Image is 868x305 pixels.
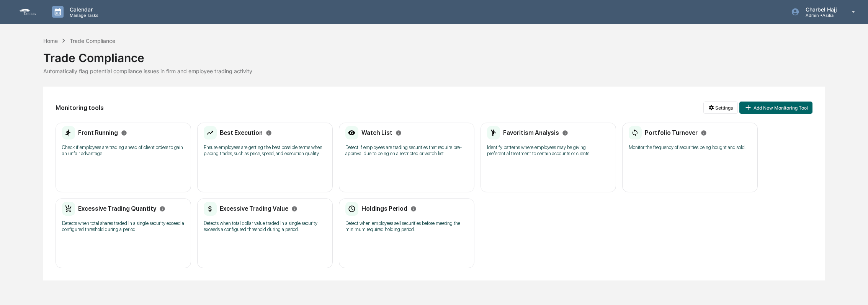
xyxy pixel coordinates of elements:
button: Settings [703,102,738,114]
p: Detects when total dollar value traded in a single security exceeds a configured threshold during... [204,220,326,233]
div: Trade Compliance [43,45,824,65]
h2: Holdings Period [361,205,407,212]
h2: Favoritism Analysis [503,129,559,136]
h2: Monitoring tools [56,104,104,112]
svg: Info [266,130,272,136]
svg: Info [121,130,127,136]
p: Manage Tasks [64,13,102,18]
h2: Excessive Trading Quantity [78,205,156,212]
p: Detect if employees are trading securities that require pre-approval due to being on a restricted... [345,144,468,157]
p: Identify patterns where employees may be giving preferential treatment to certain accounts or cli... [487,144,610,157]
svg: Info [291,206,298,212]
svg: Info [159,206,165,212]
svg: Info [396,130,402,136]
p: Detects when total shares traded in a single security exceed a configured threshold during a period. [62,220,185,233]
button: Add New Monitoring Tool [739,102,812,114]
img: logo [18,8,37,15]
h2: Best Execution [220,129,263,136]
div: Home [43,38,58,44]
p: Calendar [64,6,102,13]
div: Automatically flag potential compliance issues in firm and employee trading activity [43,68,824,74]
p: Admin • Asilia [799,13,841,18]
h2: Front Running [78,129,118,136]
p: Ensure employees are getting the best possible terms when placing trades, such as price, speed, a... [204,144,326,157]
p: Check if employees are trading ahead of client orders to gain an unfair advantage. [62,144,185,157]
svg: Info [410,206,417,212]
h2: Watch List [361,129,392,136]
p: Detect when employees sell securities before meeting the minimum required holding period. [345,220,468,233]
h2: Portfolio Turnover [645,129,698,136]
p: Charbel Hajj [799,6,841,13]
div: Trade Compliance [70,38,115,44]
h2: Excessive Trading Value [220,205,288,212]
svg: Info [562,130,568,136]
svg: Info [701,130,707,136]
p: Monitor the frequency of securities being bought and sold. [629,144,751,151]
